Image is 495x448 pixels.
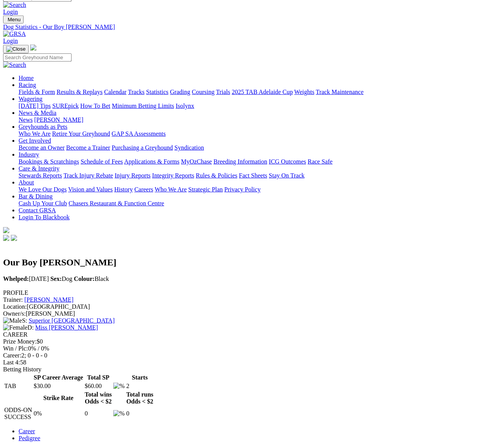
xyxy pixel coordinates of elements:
[80,158,123,165] a: Schedule of Fees
[126,374,154,381] th: Starts
[3,45,29,53] button: Toggle navigation
[24,296,73,303] a: [PERSON_NAME]
[19,186,492,193] div: About
[3,345,28,352] span: Win / Plc:
[33,406,84,421] td: 0%
[112,144,173,151] a: Purchasing a Greyhound
[19,89,55,95] a: Fields & Form
[3,303,492,310] div: [GEOGRAPHIC_DATA]
[19,214,70,221] a: Login To Blackbook
[33,374,84,381] th: SP Career Average
[3,38,18,44] a: Login
[19,116,492,123] div: News & Media
[3,317,27,324] span: S:
[3,324,34,331] span: D:
[63,172,113,179] a: Track Injury Rebate
[19,130,51,137] a: Who We Are
[4,382,32,390] td: TAB
[29,317,114,324] a: Superior [GEOGRAPHIC_DATA]
[19,158,492,165] div: Industry
[3,338,492,345] div: $0
[146,89,169,95] a: Statistics
[3,53,72,62] input: Search
[33,382,84,390] td: $30.00
[3,331,492,338] div: CAREER
[66,144,110,151] a: Become a Trainer
[3,15,24,24] button: Toggle navigation
[307,158,332,165] a: Race Safe
[84,406,112,421] td: 0
[74,275,109,282] span: Black
[19,96,43,102] a: Wagering
[196,172,237,179] a: Rules & Policies
[3,359,492,366] div: 58
[188,186,223,193] a: Strategic Plan
[3,227,9,233] img: logo-grsa-white.png
[3,257,492,268] h2: Our Boy [PERSON_NAME]
[19,75,34,81] a: Home
[52,130,110,137] a: Retire Your Greyhound
[3,2,26,9] img: Search
[104,89,126,95] a: Calendar
[3,235,9,241] img: facebook.svg
[3,275,49,282] span: [DATE]
[3,296,23,303] span: Trainer:
[3,289,492,296] div: PROFILE
[19,193,53,200] a: Bar & Dining
[19,186,67,193] a: We Love Our Dogs
[19,158,79,165] a: Bookings & Scratchings
[112,103,174,109] a: Minimum Betting Limits
[19,116,32,123] a: News
[3,324,27,331] img: Female
[126,406,154,421] td: 0
[68,186,113,193] a: Vision and Values
[176,103,194,109] a: Isolynx
[68,200,164,207] a: Chasers Restaurant & Function Centre
[50,275,61,282] b: Sex:
[19,123,67,130] a: Greyhounds as Pets
[19,200,492,207] div: Bar & Dining
[3,310,26,317] span: Owner/s:
[19,172,492,179] div: Care & Integrity
[126,382,154,390] td: 2
[269,172,304,179] a: Stay On Track
[19,89,492,96] div: Racing
[19,103,492,109] div: Wagering
[216,89,230,95] a: Trials
[19,130,492,137] div: Greyhounds as Pets
[224,186,261,193] a: Privacy Policy
[19,435,40,441] a: Pedigree
[11,235,17,241] img: twitter.svg
[19,207,56,214] a: Contact GRSA
[6,46,26,52] img: Close
[3,24,492,31] a: Dog Statistics - Our Boy [PERSON_NAME]
[114,172,150,179] a: Injury Reports
[19,137,51,144] a: Get Involved
[239,172,267,179] a: Fact Sheets
[126,391,154,405] th: Total runs Odds < $2
[3,352,21,359] span: Career:
[3,359,20,366] span: Last 4:
[114,186,133,193] a: History
[124,158,179,165] a: Applications & Forms
[316,89,364,95] a: Track Maintenance
[19,144,65,151] a: Become an Owner
[84,382,112,390] td: $60.00
[56,89,102,95] a: Results & Replays
[294,89,314,95] a: Weights
[3,317,22,324] img: Male
[19,200,67,207] a: Cash Up Your Club
[19,103,51,109] a: [DATE] Tips
[52,103,79,109] a: SUREpick
[269,158,306,165] a: ICG Outcomes
[213,158,267,165] a: Breeding Information
[3,31,26,38] img: GRSA
[74,275,94,282] b: Colour:
[232,89,293,95] a: 2025 TAB Adelaide Cup
[35,324,98,331] a: Miss [PERSON_NAME]
[134,186,153,193] a: Careers
[8,17,20,22] span: Menu
[3,345,492,352] div: 0% / 0%
[19,428,35,434] a: Career
[174,144,204,151] a: Syndication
